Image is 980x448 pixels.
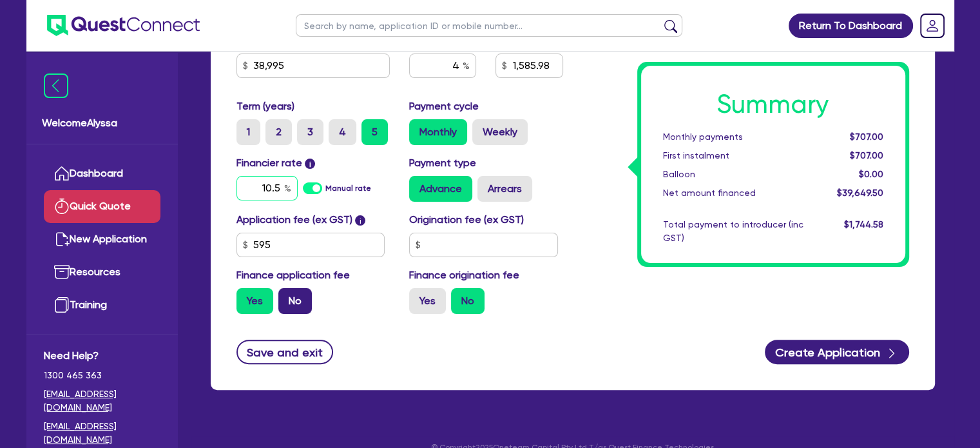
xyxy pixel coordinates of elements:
[54,264,70,280] img: resources
[409,176,472,202] label: Advance
[44,369,160,382] span: 1300 465 363
[653,218,813,245] div: Total payment to introducer (inc GST)
[409,99,479,114] label: Payment cycle
[858,169,883,179] span: $0.00
[916,9,949,43] a: Dropdown toggle
[409,155,476,171] label: Payment type
[849,131,883,142] span: $707.00
[305,159,315,169] span: i
[44,348,160,364] span: Need Help?
[653,130,813,144] div: Monthly payments
[54,199,70,214] img: quick-quote
[236,212,352,228] label: Application fee (ex GST)
[409,288,446,314] label: Yes
[236,119,260,145] label: 1
[44,420,160,447] a: [EMAIL_ADDRESS][DOMAIN_NAME]
[653,149,813,162] div: First instalment
[236,155,316,171] label: Financier rate
[278,288,312,314] label: No
[44,256,160,289] a: Resources
[653,186,813,200] div: Net amount financed
[265,119,292,145] label: 2
[361,119,388,145] label: 5
[849,150,883,161] span: $707.00
[296,14,682,37] input: Search by name, application ID or mobile number...
[236,268,350,283] label: Finance application fee
[44,223,160,256] a: New Application
[325,182,371,194] label: Manual rate
[47,15,200,36] img: quest-connect-logo-blue
[653,168,813,181] div: Balloon
[236,99,294,114] label: Term (years)
[409,268,519,283] label: Finance origination fee
[765,340,909,364] button: Create Application
[663,89,883,120] h1: Summary
[44,157,160,190] a: Dashboard
[789,14,913,38] a: Return To Dashboard
[843,219,883,229] span: $1,744.58
[44,190,160,223] a: Quick Quote
[451,288,485,314] label: No
[44,289,160,322] a: Training
[236,340,334,364] button: Save and exit
[42,115,162,131] span: Welcome Alyssa
[329,119,356,145] label: 4
[355,215,365,226] span: i
[836,188,883,198] span: $39,649.50
[409,119,467,145] label: Monthly
[297,119,323,145] label: 3
[54,231,70,247] img: new-application
[44,387,160,414] a: [EMAIL_ADDRESS][DOMAIN_NAME]
[409,212,524,228] label: Origination fee (ex GST)
[44,73,68,98] img: icon-menu-close
[477,176,532,202] label: Arrears
[54,297,70,313] img: training
[236,288,273,314] label: Yes
[472,119,528,145] label: Weekly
